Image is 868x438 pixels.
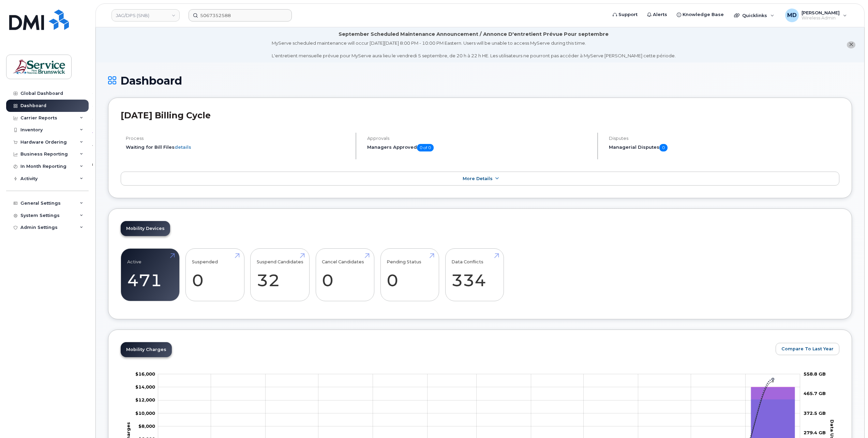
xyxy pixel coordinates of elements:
tspan: $12,000 [135,397,155,403]
div: September Scheduled Maintenance Announcement / Annonce D'entretient Prévue Pour septembre [339,31,609,38]
h5: Managers Approved [367,144,591,151]
tspan: $16,000 [135,371,155,377]
span: 0 [659,144,668,151]
h1: Dashboard [108,75,852,87]
tspan: $8,000 [138,423,155,429]
div: MyServe scheduled maintenance will occur [DATE][DATE] 8:00 PM - 10:00 PM Eastern. Users will be u... [272,40,676,59]
g: $0 [135,371,155,377]
tspan: $10,000 [135,410,155,416]
span: 0 of 0 [417,144,434,151]
tspan: 465.7 GB [804,391,826,396]
h2: [DATE] Billing Cycle [121,110,839,120]
a: Suspended 0 [192,252,238,297]
button: Compare To Last Year [776,343,839,355]
h5: Managerial Disputes [609,144,839,151]
span: More Details [463,176,493,181]
a: Data Conflicts 334 [451,252,497,297]
tspan: 372.5 GB [804,410,826,416]
a: Cancel Candidates 0 [322,252,368,297]
h4: Process [126,136,350,141]
span: Compare To Last Year [781,346,834,352]
tspan: 558.8 GB [804,371,826,377]
button: close notification [847,41,855,48]
a: Active 471 [127,252,173,297]
h4: Disputes [609,136,839,141]
li: Waiting for Bill Files [126,144,350,150]
h4: Approvals [367,136,591,141]
a: details [175,144,191,150]
a: Suspend Candidates 32 [257,252,303,297]
tspan: $14,000 [135,384,155,390]
tspan: 279.4 GB [804,430,826,436]
g: $0 [138,423,155,429]
a: Mobility Charges [121,342,172,357]
a: Pending Status 0 [387,252,433,297]
g: $0 [135,384,155,390]
g: $0 [135,410,155,416]
a: Mobility Devices [121,221,170,236]
g: $0 [135,397,155,403]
